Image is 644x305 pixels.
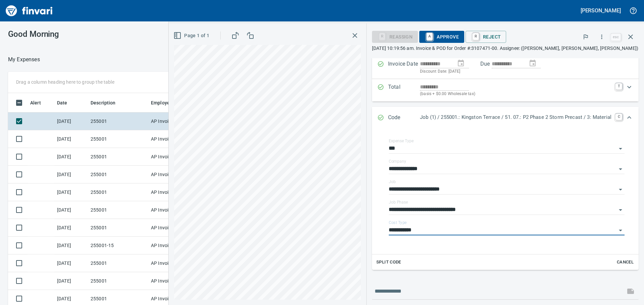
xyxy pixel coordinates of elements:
[57,99,67,107] span: Date
[88,201,148,219] td: 255001
[616,226,625,235] button: Open
[148,166,199,183] td: AP Invoices
[54,201,88,219] td: [DATE]
[616,185,625,194] button: Open
[151,99,172,107] span: Employee
[616,144,625,153] button: Open
[372,107,639,129] div: Expand
[375,257,403,268] button: Split Code
[8,56,40,64] nav: breadcrumb
[30,99,50,107] span: Alert
[376,258,401,266] span: Split Code
[54,219,88,237] td: [DATE]
[389,159,406,163] label: Company
[88,112,148,130] td: 255001
[30,99,41,107] span: Alert
[473,33,479,40] a: R
[54,112,88,130] td: [DATE]
[594,29,609,44] button: More
[616,258,634,266] span: Cancel
[16,79,114,85] p: Drag a column heading here to group the table
[615,113,622,120] a: C
[623,283,639,299] span: This records your message into the invoice and notifies anyone mentioned
[148,183,199,201] td: AP Invoices
[389,200,408,204] label: Job Phase
[54,130,88,148] td: [DATE]
[88,148,148,166] td: 255001
[88,130,148,148] td: 255001
[172,29,212,42] button: Page 1 of 1
[88,272,148,290] td: 255001
[148,148,199,166] td: AP Invoices
[419,31,464,43] button: AApprove
[151,99,181,107] span: Employee
[425,31,459,43] span: Approve
[148,237,199,254] td: AP Invoices
[54,254,88,272] td: [DATE]
[57,99,76,107] span: Date
[54,237,88,254] td: [DATE]
[148,272,199,290] td: AP Invoices
[88,183,148,201] td: 255001
[148,201,199,219] td: AP Invoices
[88,166,148,183] td: 255001
[616,205,625,215] button: Open
[615,83,622,90] a: T
[609,29,639,45] span: Close invoice
[372,129,639,270] div: Expand
[420,113,611,121] p: Job (1) / 255001.: Kingston Terrace / 51. 07.: P2 Phase 2 Storm Precast / 3: Material
[614,257,636,268] button: Cancel
[54,148,88,166] td: [DATE]
[389,180,396,184] label: Job
[175,31,209,40] span: Page 1 of 1
[579,5,623,16] button: [PERSON_NAME]
[148,130,199,148] td: AP Invoices
[88,254,148,272] td: 255001
[420,91,611,97] p: (basis + $0.00 Wholesale tax)
[389,139,414,143] label: Expense Type
[372,33,418,39] div: Reassign
[148,112,199,130] td: AP Invoices
[471,31,501,43] span: Reject
[8,29,151,39] h3: Good Morning
[389,221,407,225] label: Cost Type
[54,183,88,201] td: [DATE]
[54,272,88,290] td: [DATE]
[388,113,420,122] p: Code
[54,166,88,183] td: [DATE]
[8,56,40,64] p: My Expenses
[426,33,433,40] a: A
[148,254,199,272] td: AP Invoices
[466,31,506,43] button: RReject
[148,219,199,237] td: AP Invoices
[91,99,116,107] span: Description
[91,99,124,107] span: Description
[388,83,420,97] p: Total
[4,3,54,19] img: Finvari
[581,7,621,14] h5: [PERSON_NAME]
[616,164,625,174] button: Open
[88,219,148,237] td: 255001
[372,45,639,52] p: [DATE] 10:19:56 am. Invoice & POD for Order #:3107471-00. Assignee: ([PERSON_NAME], [PERSON_NAME]...
[611,33,621,41] a: esc
[578,29,593,44] button: Flag
[88,237,148,254] td: 255001-15
[372,79,639,101] div: Expand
